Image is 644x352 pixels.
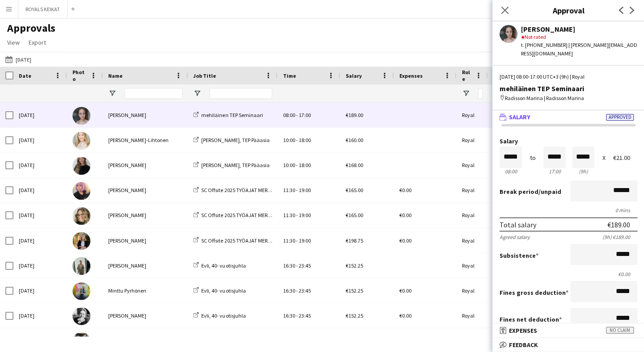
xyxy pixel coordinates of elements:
[492,323,644,337] mat-expansion-panel-header: ExpensesNo claim
[499,315,561,323] label: Fines net deduction
[487,253,577,277] div: Tanssin talo
[298,262,310,268] span: 23:45
[193,112,263,118] a: mehiläinen TEP Seminaari
[399,187,411,193] span: €0.00
[499,188,561,196] label: /unpaid
[193,262,246,268] a: Evli, 40- vuotisjuhla
[456,253,487,277] div: Royal
[462,69,471,82] span: Role
[201,237,364,243] span: SC Offsite 2025 TYÖAJAT MERKATTAVA PÄIVITTÄIN TOTEUMAN MUKAAN
[72,257,90,275] img: Emil Peltonen
[283,72,296,79] span: Time
[345,212,363,218] span: €165.00
[456,153,487,177] div: Royal
[296,112,297,118] span: -
[13,203,67,227] div: [DATE]
[521,33,637,41] div: Not rated
[499,233,530,240] div: Agreed salary
[487,103,577,127] div: Radisson Marina
[201,137,269,143] span: [PERSON_NAME], TEP Pääasia
[499,73,637,81] div: [DATE] 08:00-17:00 UTC+3 (9h) | Royal
[296,287,297,293] span: -
[298,187,310,193] span: 19:00
[25,37,50,48] a: Export
[456,228,487,252] div: Royal
[72,69,87,82] span: Photo
[13,228,67,252] div: [DATE]
[487,228,577,252] div: [GEOGRAPHIC_DATA]
[487,128,577,152] div: Pikku- [GEOGRAPHIC_DATA]
[298,212,310,218] span: 19:00
[456,178,487,202] div: Royal
[296,262,297,268] span: -
[602,155,605,161] div: X
[530,155,535,161] div: to
[283,137,295,143] span: 10:00
[103,178,188,202] div: [PERSON_NAME]
[492,338,644,351] mat-expansion-panel-header: Feedback
[283,162,295,168] span: 10:00
[508,326,537,334] span: Expenses
[607,220,630,229] div: €189.00
[613,155,637,161] div: €21.00
[487,303,577,327] div: Tanssin talo
[345,262,363,268] span: €152.25
[345,72,361,79] span: Salary
[4,37,23,48] a: View
[298,137,310,143] span: 18:00
[201,312,246,318] span: Evli, 40- vuotisjuhla
[399,72,422,79] span: Expenses
[72,207,90,225] img: Pauliina Aalto
[298,287,310,293] span: 23:45
[345,237,363,243] span: €198.75
[103,228,188,252] div: [PERSON_NAME]
[103,103,188,127] div: [PERSON_NAME]
[492,110,644,124] mat-expansion-panel-header: SalaryApproved
[487,278,577,302] div: Tanssin talo
[103,253,188,277] div: [PERSON_NAME]
[193,237,364,243] a: SC Offsite 2025 TYÖAJAT MERKATTAVA PÄIVITTÄIN TOTEUMAN MUKAAN
[13,128,67,152] div: [DATE]
[602,233,637,240] div: (9h) €189.00
[283,212,295,218] span: 11:30
[19,72,31,79] span: Date
[201,212,364,218] span: SC Offsite 2025 TYÖAJAT MERKATTAVA PÄIVITTÄIN TOTEUMAN MUKAAN
[345,187,363,193] span: €165.00
[13,178,67,202] div: [DATE]
[72,282,90,300] img: Minttu Pyrhönen
[345,312,363,318] span: €152.25
[4,54,33,65] button: [DATE]
[72,132,90,150] img: Nora Löfving-Lihtonen
[298,312,310,318] span: 23:45
[296,312,297,318] span: -
[283,112,295,118] span: 08:00
[193,187,364,193] a: SC Offsite 2025 TYÖAJAT MERKATTAVA PÄIVITTÄIN TOTEUMAN MUKAAN
[399,312,411,318] span: €0.00
[399,237,411,243] span: €0.00
[283,312,295,318] span: 16:30
[499,207,637,214] div: 0 mins
[103,278,188,302] div: Minttu Pyrhönen
[193,89,201,97] button: Open Filter Menu
[298,237,310,243] span: 19:00
[456,203,487,227] div: Royal
[298,112,310,118] span: 17:00
[193,312,246,318] a: Evli, 40- vuotisjuhla
[487,178,577,202] div: [GEOGRAPHIC_DATA]
[296,137,297,143] span: -
[543,168,565,175] div: 17:00
[462,89,470,97] button: Open Filter Menu
[283,237,295,243] span: 11:30
[296,237,297,243] span: -
[108,72,123,79] span: Name
[7,38,20,46] span: View
[13,303,67,327] div: [DATE]
[499,270,637,277] div: €0.00
[13,253,67,277] div: [DATE]
[283,262,295,268] span: 16:30
[29,38,46,46] span: Export
[499,138,637,145] label: Salary
[201,187,364,193] span: SC Offsite 2025 TYÖAJAT MERKATTAVA PÄIVITTÄIN TOTEUMAN MUKAAN
[283,287,295,293] span: 16:30
[345,112,363,118] span: €189.00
